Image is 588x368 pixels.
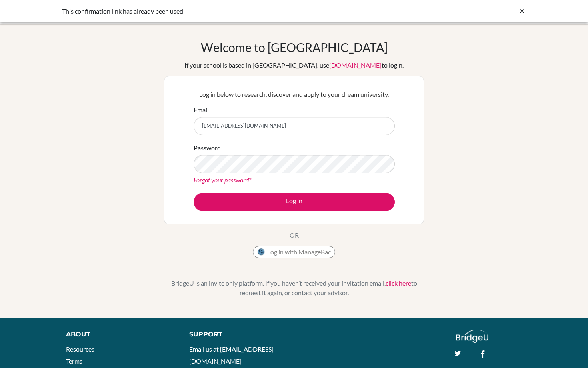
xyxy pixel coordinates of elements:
[189,330,286,339] div: Support
[66,330,171,339] div: About
[194,90,395,99] p: Log in below to research, discover and apply to your dream university.
[66,357,82,365] a: Terms
[66,345,94,353] a: Resources
[62,6,406,16] div: This confirmation link has already been used
[386,279,411,287] a: click here
[194,193,395,211] button: Log in
[290,230,299,240] p: OR
[184,60,404,70] div: If your school is based in [GEOGRAPHIC_DATA], use to login.
[194,143,221,153] label: Password
[194,176,251,184] a: Forgot your password?
[201,40,388,54] h1: Welcome to [GEOGRAPHIC_DATA]
[189,345,274,365] a: Email us at [EMAIL_ADDRESS][DOMAIN_NAME]
[456,330,488,343] img: logo_white@2x-f4f0deed5e89b7ecb1c2cc34c3e3d731f90f0f143d5ea2071677605dd97b5244.png
[253,246,335,258] button: Log in with ManageBac
[164,278,424,298] p: BridgeU is an invite only platform. If you haven’t received your invitation email, to request it ...
[194,105,209,115] label: Email
[329,61,382,69] a: [DOMAIN_NAME]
